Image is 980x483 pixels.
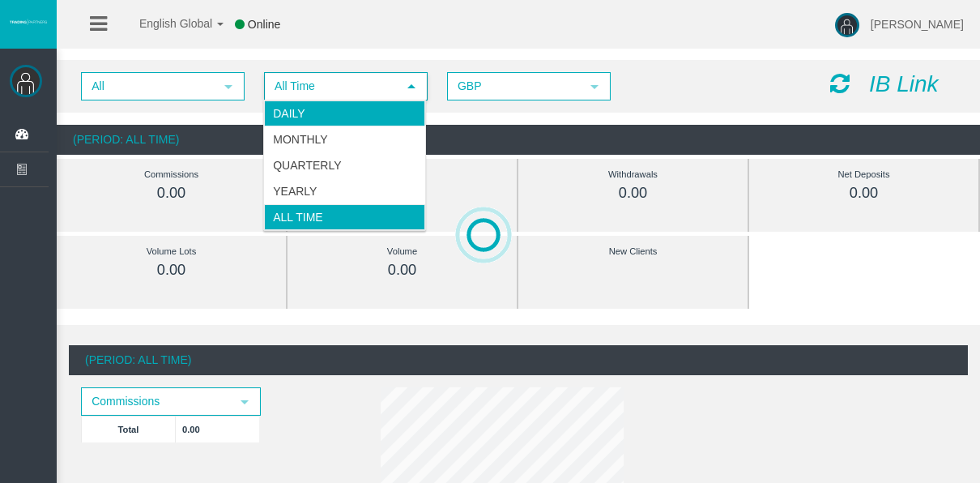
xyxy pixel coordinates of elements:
td: 0.00 [176,416,260,442]
div: 0.00 [93,261,249,280]
span: select [588,80,601,93]
li: Yearly [264,178,425,204]
div: 0.00 [93,184,249,203]
div: Volume Lots [93,242,249,261]
li: Quarterly [264,152,425,178]
span: [PERSON_NAME] [871,18,964,31]
div: Commissions [93,165,249,184]
div: Volume [324,242,480,261]
div: Withdrawals [555,165,711,184]
span: English Global [118,17,212,30]
div: 0.00 [555,184,711,203]
span: Online [248,18,280,31]
li: Monthly [264,126,425,152]
div: 0.00 [786,184,942,203]
div: (Period: All Time) [69,345,968,375]
img: logo.svg [8,19,49,25]
i: Reload Dashboard [830,72,850,95]
span: All Time [266,74,397,99]
div: Net Deposits [786,165,942,184]
span: All [83,74,214,99]
i: IB Link [869,71,939,96]
span: select [405,80,418,93]
img: user-image [835,13,859,37]
div: 0.00 [324,261,480,280]
td: Total [82,416,176,442]
li: Daily [264,100,425,126]
span: select [222,80,235,93]
span: Commissions [83,389,230,414]
li: All Time [264,204,425,230]
div: (Period: All Time) [57,125,980,155]
span: GBP [449,74,580,99]
span: select [238,395,251,408]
